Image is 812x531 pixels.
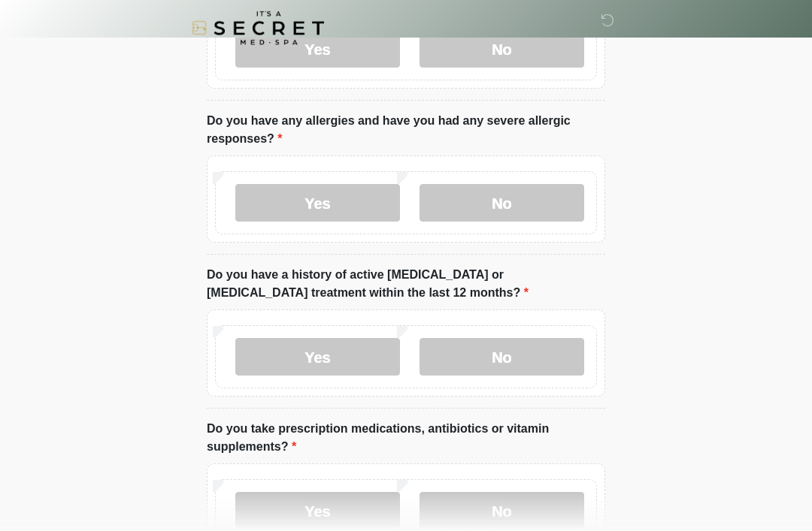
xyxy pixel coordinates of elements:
label: No [420,339,584,376]
label: Yes [235,339,400,376]
img: It's A Secret Med Spa Logo [192,11,324,45]
label: Do you have any allergies and have you had any severe allergic responses? [207,113,605,149]
label: Do you have a history of active [MEDICAL_DATA] or [MEDICAL_DATA] treatment within the last 12 mon... [207,267,605,303]
label: Yes [235,493,400,530]
label: Do you take prescription medications, antibiotics or vitamin supplements? [207,421,605,457]
label: Yes [235,185,400,222]
label: No [420,493,584,530]
label: No [420,185,584,222]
